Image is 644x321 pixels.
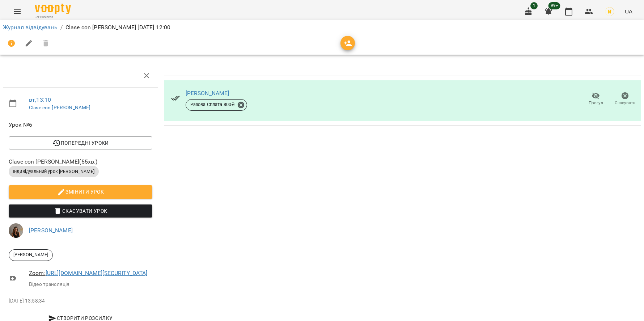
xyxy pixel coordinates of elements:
span: Разова Сплата 800 ₴ [186,101,240,108]
nav: breadcrumb [3,23,641,32]
a: вт , 13:10 [29,96,51,103]
span: [PERSON_NAME] [9,252,52,258]
a: [PERSON_NAME] [29,227,73,234]
span: Урок №6 [9,121,152,129]
button: Попередні уроки [9,136,152,149]
p: [DATE] 13:58:34 [9,297,152,305]
span: 1 [530,2,538,9]
button: Скасувати [610,89,640,109]
p: Clase con [PERSON_NAME] [DATE] 12:00 [65,23,170,32]
a: Clase con [PERSON_NAME] [29,105,90,110]
u: Zoom: [29,270,46,276]
span: 99+ [548,2,560,9]
button: Прогул [581,89,610,109]
a: Журнал відвідувань [3,24,58,31]
span: Індивідуальний урок [PERSON_NAME] [9,168,99,175]
span: Скасувати Урок [14,207,147,215]
span: Попередні уроки [14,139,147,147]
div: [PERSON_NAME] [9,249,53,261]
span: UA [625,8,632,15]
button: Menu [9,3,26,20]
span: For Business [35,15,71,20]
span: Clase con [PERSON_NAME] ( 55 хв. ) [9,157,152,166]
img: 1057bdf408f765eec8ba57556ca8f70b.png [9,223,23,238]
a: [URL][DOMAIN_NAME][SECURITY_DATA] [46,270,148,276]
a: [PERSON_NAME] [186,90,229,97]
span: Змінити урок [14,187,147,196]
span: Скасувати [615,100,636,106]
div: Разова Сплата 800₴ [186,99,247,111]
img: 8d0eeeb81da45b061d9d13bc87c74316.png [605,7,615,17]
button: Скасувати Урок [9,204,152,217]
li: / [60,23,63,32]
button: Змінити урок [9,185,152,198]
img: Voopty Logo [35,4,71,14]
p: Відео трансляція [29,281,152,288]
span: Прогул [589,100,603,106]
button: UA [622,5,635,18]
